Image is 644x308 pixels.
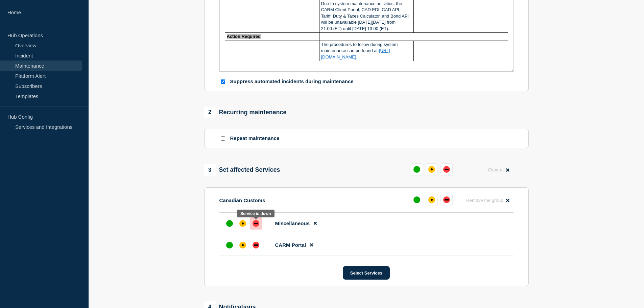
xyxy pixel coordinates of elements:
[275,220,310,226] span: Miscellaneous
[413,166,420,173] div: up
[413,196,420,203] div: up
[426,194,438,206] button: affected
[227,34,261,39] strong: Action Required
[428,196,435,203] div: affected
[440,163,453,175] button: down
[230,135,280,142] p: Repeat maintenance
[275,242,306,248] span: CARM Portal
[239,220,246,227] div: affected
[204,164,216,176] span: 3
[440,194,453,206] button: down
[321,48,390,59] a: [URL][DOMAIN_NAME]
[239,242,246,248] div: affected
[253,220,259,227] div: down
[230,78,354,85] p: Suppress automated incidents during maintenance
[319,41,413,61] td: The procedures to follow during system maintenance can be found at: .
[343,266,390,280] button: Select Services
[411,194,423,206] button: up
[221,79,225,84] input: Suppress automated incidents during maintenance
[484,163,513,176] button: Clear all
[462,194,514,207] button: Remove the group
[204,164,280,176] div: Set affected Services
[204,106,287,118] div: Recurring maintenance
[428,166,435,173] div: affected
[411,163,423,175] button: up
[204,106,216,118] span: 2
[426,163,438,175] button: affected
[240,211,271,216] div: Service is down
[253,242,259,248] div: down
[466,198,503,203] span: Remove the group
[226,242,233,248] div: up
[443,196,450,203] div: down
[443,166,450,173] div: down
[221,136,225,141] input: Repeat maintenance
[226,220,233,227] div: up
[219,197,265,203] p: Canadian Customs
